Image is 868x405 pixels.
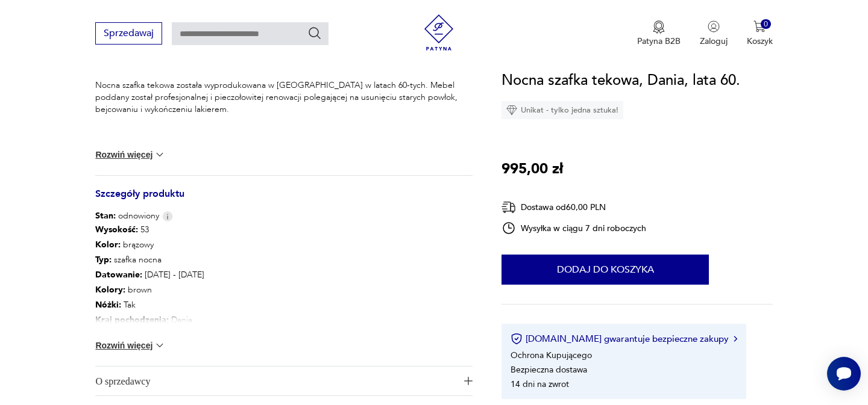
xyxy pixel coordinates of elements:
[700,20,728,47] button: Zaloguj
[637,20,681,47] a: Ikona medaluPatyna B2B
[95,284,125,295] b: Kolory :
[95,299,121,311] b: Nóżki :
[747,36,773,47] p: Koszyk
[506,105,517,116] img: Ikona diamentu
[502,158,563,181] p: 995,00 zł
[511,364,587,376] li: Bezpieczna dostawa
[95,297,204,312] p: Tak
[464,377,473,385] img: Ikona plusa
[502,101,623,119] div: Unikat - tylko jedna sztuka!
[502,221,646,235] div: Wysyłka w ciągu 7 dni roboczych
[154,149,166,161] img: chevron down
[700,36,728,47] p: Zaloguj
[154,339,166,351] img: chevron down
[502,255,709,285] button: Dodaj do koszyka
[761,19,771,29] div: 0
[653,20,665,34] img: Ikona medalu
[95,237,204,252] p: brązowy
[95,366,456,395] span: O sprzedawcy
[502,200,516,215] img: Ikona dostawy
[95,60,473,79] h3: Opis produktu
[734,336,737,342] img: Ikona strzałki w prawo
[95,222,204,237] p: 53
[747,20,773,47] button: 0Koszyk
[95,269,142,280] b: Datowanie :
[511,333,737,345] button: [DOMAIN_NAME] gwarantuje bezpieczne zakupy
[421,14,457,51] img: Patyna - sklep z meblami i dekoracjami vintage
[95,312,204,327] p: Dania
[95,30,162,39] a: Sprzedawaj
[502,69,740,92] h1: Nocna szafka tekowa, Dania, lata 60.
[753,20,766,32] img: Ikona koszyka
[827,357,861,391] iframe: Smartsupp widget button
[95,239,121,250] b: Kolor:
[162,211,173,221] img: Info icon
[95,79,473,116] p: Nocna szafka tekowa została wyprodukowana w [GEOGRAPHIC_DATA] w latach 60-tych. Mebel poddany zos...
[95,224,138,235] b: Wysokość :
[95,252,204,267] p: szafka nocna
[637,36,681,47] p: Patyna B2B
[95,254,112,265] b: Typ :
[95,282,204,297] p: brown
[511,379,569,390] li: 14 dni na zwrot
[95,366,473,395] button: Ikona plusaO sprzedawcy
[95,267,204,282] p: [DATE] - [DATE]
[95,339,165,351] button: Rozwiń więcej
[95,149,165,161] button: Rozwiń więcej
[502,200,646,215] div: Dostawa od 60,00 PLN
[95,22,162,45] button: Sprzedawaj
[307,26,322,40] button: Szukaj
[511,350,592,361] li: Ochrona Kupującego
[95,190,473,210] h3: Szczegóły produktu
[95,210,159,222] span: odnowiony
[511,333,523,345] img: Ikona certyfikatu
[637,20,681,47] button: Patyna B2B
[708,20,720,32] img: Ikonka użytkownika
[95,314,169,326] b: Kraj pochodzenia :
[95,210,116,221] b: Stan:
